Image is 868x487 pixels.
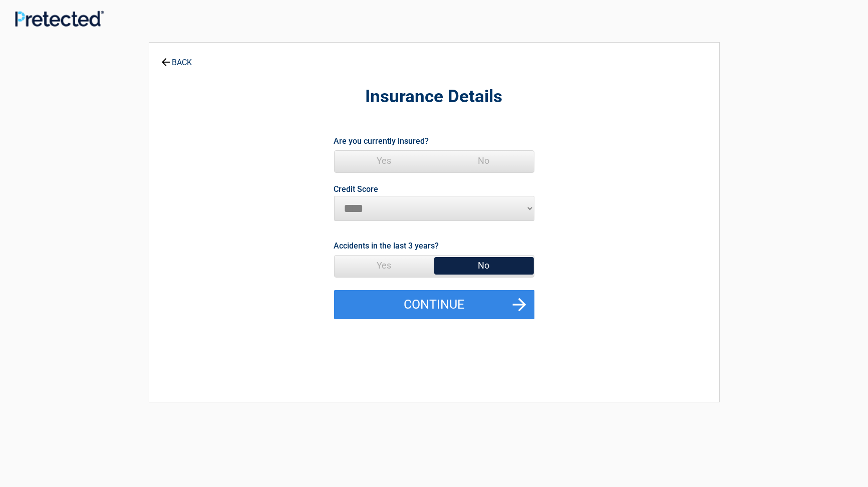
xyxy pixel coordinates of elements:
a: BACK [159,49,194,67]
h2: Insurance Details [204,85,664,109]
label: Accidents in the last 3 years? [334,239,439,253]
button: Continue [334,290,534,319]
span: No [434,256,534,276]
label: Credit Score [334,185,379,193]
span: No [434,151,534,171]
span: Yes [335,256,434,276]
span: Yes [335,151,434,171]
label: Are you currently insured? [334,134,429,148]
img: Main Logo [15,11,104,27]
